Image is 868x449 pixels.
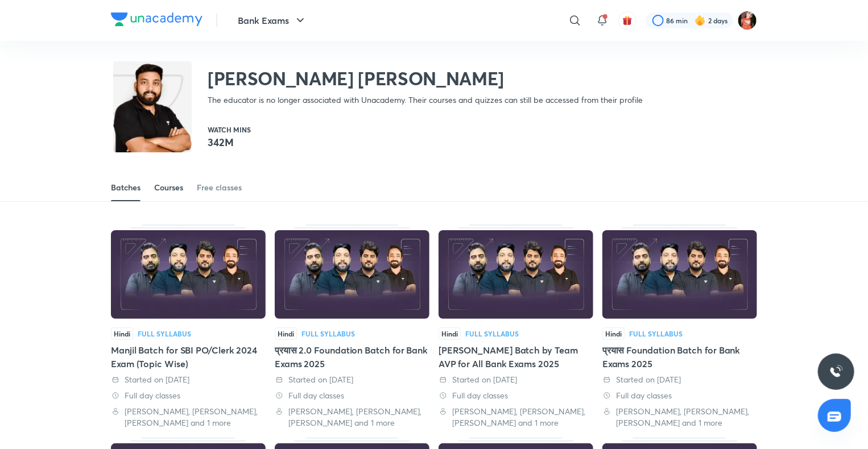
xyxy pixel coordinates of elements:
[111,174,140,201] a: Batches
[439,390,593,401] div: Full day classes
[231,9,314,32] button: Bank Exams
[465,330,519,337] div: Full Syllabus
[197,182,242,193] div: Free classes
[275,343,429,371] div: प्रयास 2.0 Foundation Batch for Bank Exams 2025
[197,174,242,201] a: Free classes
[154,182,183,193] div: Courses
[602,390,757,401] div: Full day classes
[439,374,593,385] div: Started on 2 Jun 2025
[113,64,192,163] img: class
[439,343,593,371] div: [PERSON_NAME] Batch by Team AVP for All Bank Exams 2025
[439,230,593,319] img: Thumbnail
[439,327,461,340] span: Hindi
[208,67,643,90] h2: [PERSON_NAME] [PERSON_NAME]
[618,11,636,30] button: avatar
[275,374,429,385] div: Started on 9 Jun 2025
[111,182,140,193] div: Batches
[208,94,643,106] p: The educator is no longer associated with Unacademy. Their courses and quizzes can still be acces...
[138,330,191,337] div: Full Syllabus
[829,365,843,379] img: ttu
[275,390,429,401] div: Full day classes
[275,327,297,340] span: Hindi
[439,224,593,429] div: Vardaan Mains Batch by Team AVP for All Bank Exams 2025
[738,11,757,30] img: Minakshi gakre
[111,230,266,319] img: Thumbnail
[602,230,757,319] img: Thumbnail
[208,126,251,133] p: Watch mins
[111,13,202,26] img: Company Logo
[111,343,266,371] div: Manjil Batch for SBI PO/Clerk 2024 Exam (Topic Wise)
[154,174,183,201] a: Courses
[111,327,133,340] span: Hindi
[208,135,251,149] p: 342M
[629,330,683,337] div: Full Syllabus
[695,15,706,26] img: streak
[602,374,757,385] div: Started on 30 Apr 2025
[275,230,429,319] img: Thumbnail
[602,327,625,340] span: Hindi
[602,343,757,371] div: प्रयास Foundation Batch for Bank Exams 2025
[111,13,202,29] a: Company Logo
[111,224,266,429] div: Manjil Batch for SBI PO/Clerk 2024 Exam (Topic Wise)
[602,406,757,429] div: Abhijeet Mishra, Vishal Parihar, Puneet Kumar Sharma and 1 more
[439,406,593,429] div: Abhijeet Mishra, Vishal Parihar, Puneet Kumar Sharma and 1 more
[622,15,633,26] img: avatar
[111,390,266,401] div: Full day classes
[301,330,355,337] div: Full Syllabus
[275,406,429,429] div: Abhijeet Mishra, Vishal Parihar, Puneet Kumar Sharma and 1 more
[275,224,429,429] div: प्रयास 2.0 Foundation Batch for Bank Exams 2025
[111,374,266,385] div: Started on 9 Oct 2024
[111,406,266,429] div: Abhijeet Mishra, Vishal Parihar, Puneet Kumar Sharma and 1 more
[602,224,757,429] div: प्रयास Foundation Batch for Bank Exams 2025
